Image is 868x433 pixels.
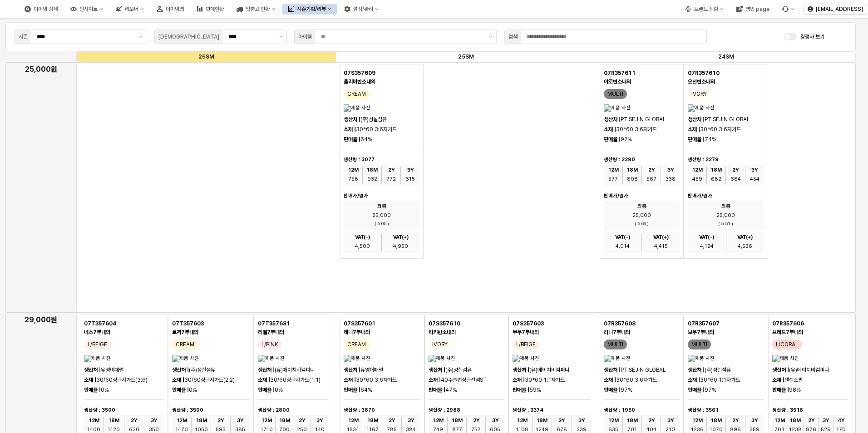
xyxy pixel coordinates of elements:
[680,4,729,15] button: 브랜드 전환
[297,6,326,12] div: 시즌기획/리뷰
[485,30,496,44] button: 제안 사항 표시
[34,6,58,12] div: 아이템 검색
[745,6,769,12] div: 영업 page
[151,4,189,15] button: 아이템맵
[19,32,28,41] div: 시즌
[508,32,518,41] div: 검색
[353,6,373,12] div: 설정/관리
[9,65,73,74] h5: 25,000원
[694,6,718,12] div: 브랜드 전환
[804,4,867,15] button: [EMAIL_ADDRESS]
[166,6,184,12] div: 아이템맵
[231,4,281,15] button: 입출고 현황
[718,54,734,60] strong: 24SM
[731,4,775,15] button: 영업 page
[282,4,337,15] button: 시즌기획/리뷰
[9,315,73,325] h5: 29,000원
[158,32,219,41] div: [DEMOGRAPHIC_DATA]
[79,6,98,12] div: 인사이트
[110,4,149,15] button: 리오더
[777,4,799,15] div: Menu item 6
[816,5,863,13] p: [EMAIL_ADDRESS]
[800,34,824,40] span: 경쟁사 보기
[276,30,286,44] button: 제안 사항 표시
[136,30,147,44] button: 제안 사항 표시
[19,4,63,15] button: 아이템 검색
[65,4,108,15] button: 인사이트
[125,6,138,12] div: 리오더
[246,6,270,12] div: 입출고 현황
[458,54,474,60] strong: 25SM
[298,32,312,41] div: 아이템
[198,54,214,60] strong: 26SM
[191,4,229,15] button: 판매현황
[206,6,224,12] div: 판매현황
[339,4,384,15] button: 설정/관리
